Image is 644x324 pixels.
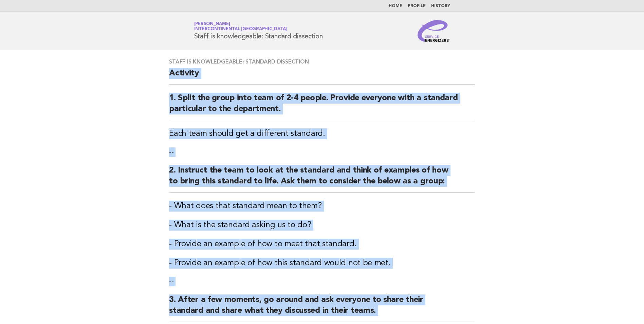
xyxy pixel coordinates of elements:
h1: Staff is knowledgeable: Standard dissection [194,22,323,40]
h3: - Provide an example of how to meet that standard. [169,239,475,250]
span: InterContinental [GEOGRAPHIC_DATA] [194,27,287,32]
h3: - What does that standard mean to them? [169,201,475,212]
h3: - What is the standard asking us to do? [169,220,475,231]
h2: 2. Instruct the team to look at the standard and think of examples of how to bring this standard ... [169,165,475,193]
img: Service Energizers [418,20,450,42]
p: -- [169,147,475,157]
a: [PERSON_NAME]InterContinental [GEOGRAPHIC_DATA] [194,22,287,31]
a: Home [389,4,402,8]
p: -- [169,277,475,286]
h2: 1. Split the group into team of 2-4 people. Provide everyone with a standard particular to the de... [169,93,475,120]
h2: Activity [169,68,475,85]
h3: Staff is knowledgeable: Standard dissection [169,58,475,65]
a: History [431,4,450,8]
h3: Each team should get a different standard. [169,128,475,139]
h2: 3. After a few moments, go around and ask everyone to share their standard and share what they di... [169,294,475,322]
h3: - Provide an example of how this standard would not be met. [169,258,475,269]
a: Profile [408,4,426,8]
